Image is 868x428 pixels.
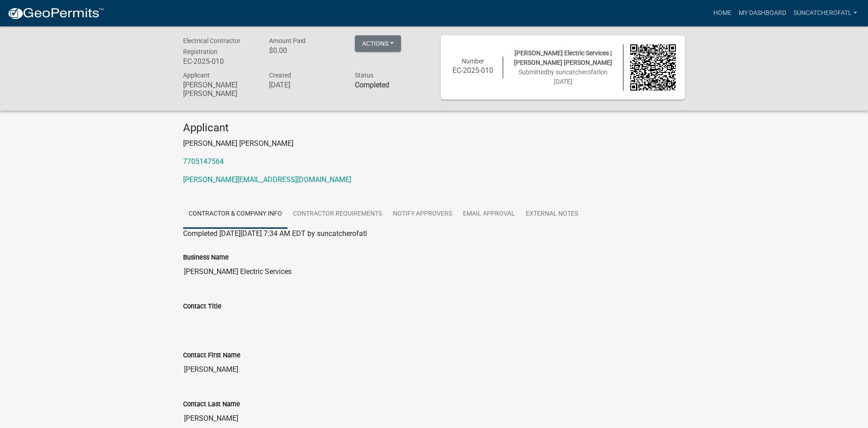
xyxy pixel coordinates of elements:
span: Amount Paid [269,37,306,44]
h6: $0.00 [269,46,341,55]
span: Created [269,72,291,79]
a: 7705147564 [183,157,224,166]
span: Applicant [183,72,210,79]
label: Business Name [183,255,229,261]
a: Email Approval [458,200,520,229]
h6: [DATE] [269,81,341,89]
h4: Applicant [183,121,685,135]
label: Contact Title [183,303,222,310]
a: Notify Approvers [387,200,458,229]
h6: EC-2025-010 [183,57,255,66]
label: Contact First Name [183,352,241,359]
label: Contact Last Name [183,401,240,408]
span: Number [462,58,484,65]
p: [PERSON_NAME] [PERSON_NAME] [183,138,685,149]
span: by suncatcherofatl [547,68,600,76]
a: Home [710,5,735,22]
span: [PERSON_NAME] Electric Services | [PERSON_NAME] [PERSON_NAME] [514,49,612,66]
a: Contractor Requirements [288,200,387,229]
button: Actions [355,35,401,52]
a: My Dashboard [735,5,790,22]
a: suncatcherofatl [790,5,861,22]
span: Completed [DATE][DATE] 7:34 AM EDT by suncatcherofatl [183,229,367,238]
a: External Notes [520,200,584,229]
img: QR code [630,44,676,91]
h6: [PERSON_NAME] [PERSON_NAME] [183,81,255,98]
span: Status [355,72,373,79]
strong: Completed [355,81,389,89]
h6: EC-2025-010 [450,66,496,75]
a: Contractor & Company Info [183,200,288,229]
span: Submitted on [DATE] [519,68,608,85]
span: Electrical Contractor Registration [183,37,241,55]
a: [PERSON_NAME][EMAIL_ADDRESS][DOMAIN_NAME] [183,175,351,184]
